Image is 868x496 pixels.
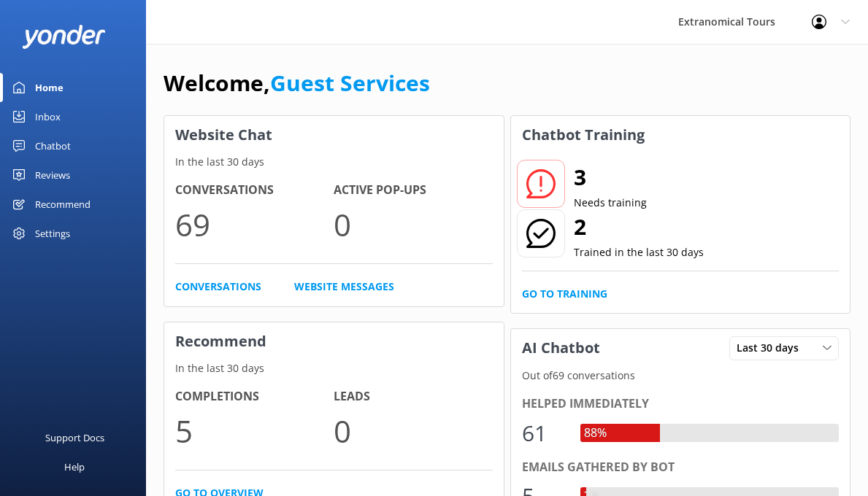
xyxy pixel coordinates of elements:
h3: AI Chatbot [511,329,611,367]
a: Go to Training [522,286,607,302]
p: In the last 30 days [164,360,504,376]
p: 0 [334,406,492,455]
div: 61 [522,416,566,451]
div: Helped immediately [522,395,840,414]
h1: Welcome, [164,66,430,101]
h4: Conversations [175,181,334,200]
a: Guest Services [270,68,430,98]
div: Reviews [35,160,70,190]
h3: Recommend [164,322,504,360]
p: In the last 30 days [164,154,504,170]
h2: 3 [574,160,647,195]
div: Recommend [35,190,91,219]
p: Trained in the last 30 days [574,244,704,260]
h3: Chatbot Training [511,116,656,154]
h3: Website Chat [164,116,504,154]
div: Settings [35,219,70,248]
div: 88% [580,424,610,443]
span: Last 30 days [737,340,807,356]
h4: Completions [175,387,334,406]
a: Conversations [175,279,261,295]
a: Website Messages [294,279,394,295]
p: 5 [175,406,334,455]
h4: Active Pop-ups [334,181,492,200]
p: Out of 69 conversations [511,368,850,384]
div: Inbox [35,102,61,131]
h4: Leads [334,387,492,406]
div: Home [35,73,64,102]
div: Chatbot [35,131,71,160]
p: 69 [175,200,334,249]
div: Support Docs [45,423,104,452]
img: yonder-white-logo.png [22,25,106,49]
p: 0 [334,200,492,249]
div: Emails gathered by bot [522,458,840,477]
h2: 2 [574,209,704,244]
p: Needs training [574,195,647,211]
div: Help [64,452,85,481]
